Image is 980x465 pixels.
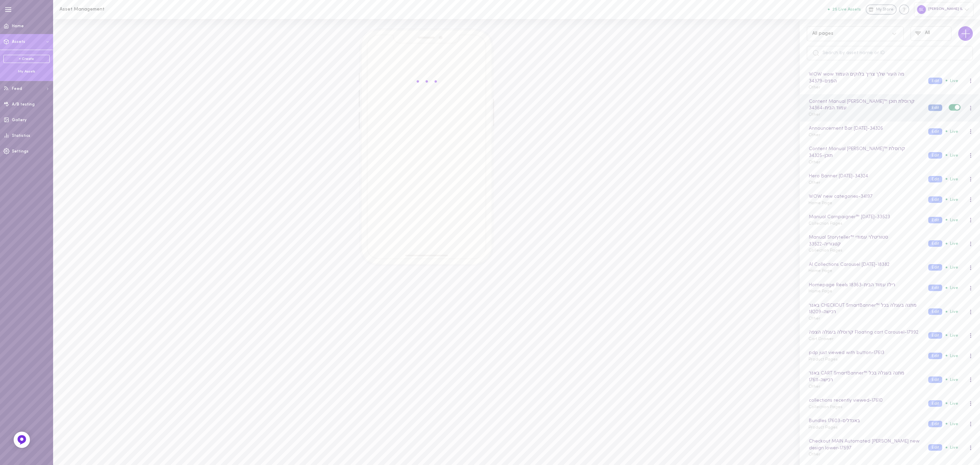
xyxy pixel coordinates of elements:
[876,7,894,13] span: My Store
[946,177,958,181] span: Live
[807,417,922,425] div: Bundles באנדלים - 17603
[3,69,50,74] div: My Assets
[808,289,832,293] span: Home Page
[807,438,922,452] div: Checkout MAIN Automated [PERSON_NAME] new design lower - 17597
[807,370,922,384] div: באנר CART SmartBanner™ מתנה בעגלה בכל רכישה - 17611
[928,353,942,359] button: Edit
[808,405,843,409] span: Collection Pages
[12,102,35,107] span: A/B testing
[946,79,958,83] span: Live
[807,173,922,180] div: Hero Banner [DATE] - 34324
[928,217,942,223] button: Edit
[899,4,909,15] div: Knowledge center
[946,354,958,358] span: Live
[866,4,897,15] a: My Store
[808,269,832,273] span: Home Page
[928,444,942,451] button: Edit
[914,2,974,17] div: [PERSON_NAME] IL
[812,31,833,36] div: All pages
[17,435,27,445] img: Feedback Button
[946,218,958,222] span: Live
[807,213,922,221] div: Manual Campaigner™ [DATE] - 33523
[60,7,172,12] h1: Asset Management
[928,376,942,383] button: Edit
[807,125,922,132] div: Announcement Bar [DATE] - 34326
[3,55,50,63] a: + Create
[807,349,922,357] div: pdp just viewed with button - 17613
[946,153,958,158] span: Live
[808,113,820,117] span: Other
[828,7,866,12] a: 25 Live Assets
[807,145,922,159] div: Content Manual [PERSON_NAME]™ קרוסלת תוכן - 34325
[928,196,942,203] button: Edit
[928,78,942,84] button: Edit
[946,445,958,450] span: Live
[807,234,922,248] div: Manual Storyteller™ סטוריטלר עמודי קטגוריה - 33522
[808,133,820,137] span: Other
[807,282,922,289] div: Homepage Reels רילז עמוד הבית - 18363
[946,265,958,270] span: Live
[808,452,820,456] span: Other
[828,7,861,12] button: 25 Live Assets
[946,129,958,134] span: Live
[808,160,820,164] span: Other
[911,26,951,41] button: All
[12,40,25,44] span: Assets
[12,118,27,122] span: Gallery
[928,308,942,315] button: Edit
[928,128,942,135] button: Edit
[807,193,922,201] div: WOW new categories - 34197
[807,261,922,269] div: AI Collections Carousel [DATE] - 18382
[12,87,22,91] span: Feed
[946,378,958,382] span: Live
[928,285,942,291] button: Edit
[928,176,942,182] button: Edit
[808,201,832,205] span: Home Page
[928,105,942,111] button: Edit
[808,337,834,341] span: Cart Drawer
[807,46,973,60] input: Search by asset name or ID
[946,241,958,246] span: Live
[928,264,942,271] button: Edit
[807,397,922,404] div: collections recently viewed - 17610
[807,71,922,85] div: WOW wow מה העור שלך צריך בלוקים העמוד הפנים - 34379
[928,421,942,427] button: Edit
[928,240,942,247] button: Edit
[12,134,30,138] span: Statistics
[808,385,820,389] span: Other
[808,317,820,321] span: Other
[808,85,820,90] span: Other
[808,426,838,430] span: Product Pages
[946,286,958,290] span: Live
[807,329,922,336] div: קרוסלה בעגלה הצפה Floating cart Carousel - 17992
[807,98,922,112] div: Content Manual [PERSON_NAME]™ קרוסלת תוכן עמוד הבית - 34364
[807,302,922,316] div: באנר CHECKOUT SmartBanner™ מתנה בעגלה בכל רכישה - 18209
[808,357,838,362] span: Product Pages
[946,197,958,202] span: Live
[808,248,843,253] span: Collection Pages
[946,401,958,406] span: Live
[808,222,843,226] span: Collection Pages
[928,332,942,339] button: Edit
[808,181,820,185] span: Other
[12,149,29,154] span: Settings
[12,24,24,28] span: Home
[928,400,942,407] button: Edit
[946,422,958,426] span: Live
[928,152,942,159] button: Edit
[946,309,958,314] span: Live
[946,333,958,338] span: Live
